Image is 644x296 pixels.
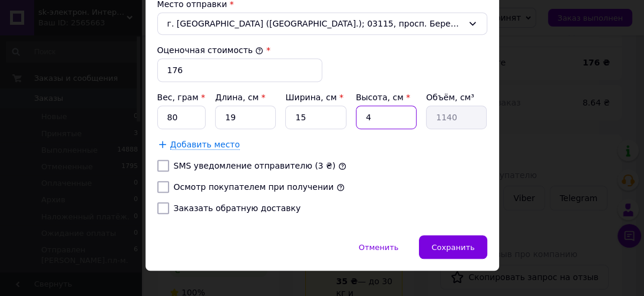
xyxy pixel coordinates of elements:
[157,45,264,55] label: Оценочная стоимость
[426,91,487,103] div: Объём, см³
[285,93,343,102] label: Ширина, см
[431,243,474,252] span: Сохранить
[170,140,240,150] span: Добавить место
[215,93,265,102] label: Длина, см
[359,243,399,252] span: Отменить
[174,161,336,170] label: SMS уведомление отправителю (3 ₴)
[167,18,463,29] span: г. [GEOGRAPHIC_DATA] ([GEOGRAPHIC_DATA].); 03115, просп. Берестейський, 128/2
[356,93,410,102] label: Высота, см
[174,203,301,213] label: Заказать обратную доставку
[174,182,334,192] label: Осмотр покупателем при получении
[157,93,206,102] label: Вес, грам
